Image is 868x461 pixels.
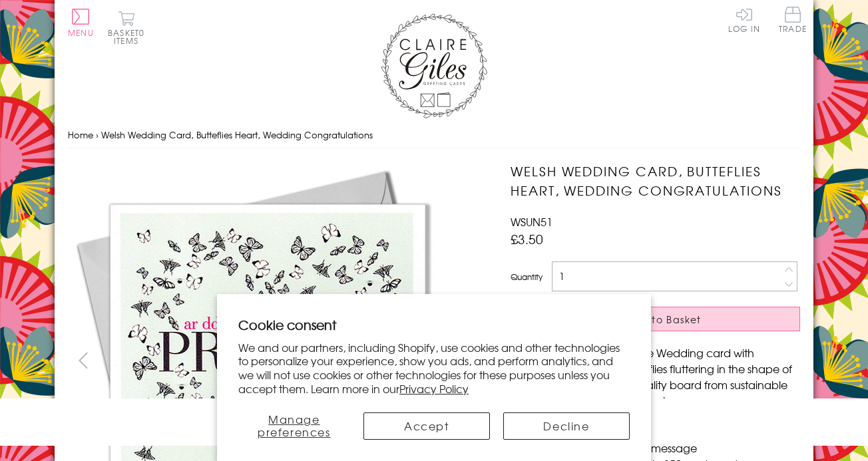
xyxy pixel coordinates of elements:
span: £3.50 [511,230,543,248]
button: prev [68,345,98,375]
span: 0 items [114,27,144,47]
label: Quantity [511,271,542,283]
p: An elegant Welsh language Wedding card with hundreds of intricate butterflies fluttering in the s... [511,345,800,408]
button: Accept [363,412,490,440]
a: Home [68,128,93,141]
button: Menu [68,9,94,37]
span: Menu [68,27,94,39]
button: Basket0 items [108,11,144,45]
h2: Cookie consent [238,315,630,334]
span: Trade [779,7,807,33]
span: › [96,128,99,141]
img: Claire Giles Greetings Cards [381,13,487,118]
p: We and our partners, including Shopify, use cookies and other technologies to personalize your ex... [238,341,630,396]
span: WSUN51 [511,214,552,230]
button: Decline [503,412,630,440]
nav: breadcrumbs [68,122,800,149]
a: Log In [728,7,760,33]
span: Welsh Wedding Card, Butteflies Heart, Wedding Congratulations [101,128,373,141]
span: Manage preferences [258,411,331,440]
a: Trade [779,7,807,35]
a: Privacy Policy [399,381,469,396]
span: Add to Basket [626,313,702,326]
button: Manage preferences [238,412,350,440]
li: Blank inside for your own message [524,440,800,456]
button: Add to Basket [511,307,800,331]
h1: Welsh Wedding Card, Butteflies Heart, Wedding Congratulations [511,162,800,200]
